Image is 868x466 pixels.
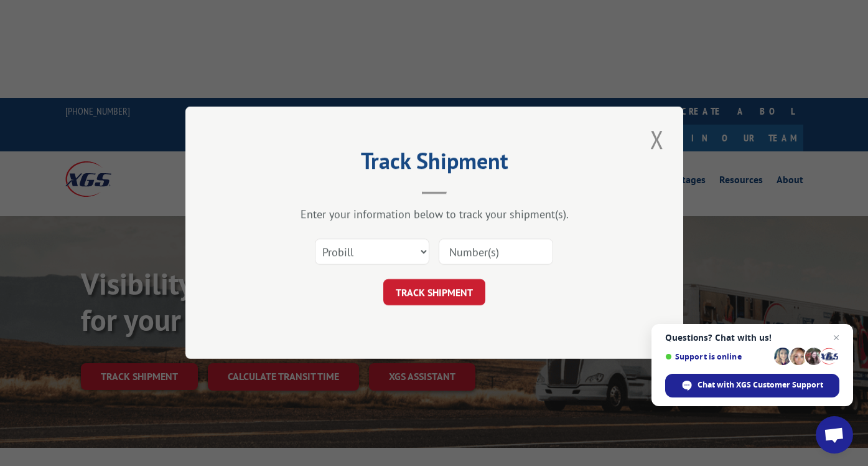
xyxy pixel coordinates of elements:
button: TRACK SHIPMENT [383,280,485,306]
div: Enter your information below to track your shipment(s). [248,207,621,222]
span: Chat with XGS Customer Support [698,379,823,391]
input: Number(s) [439,239,553,265]
h2: Track Shipment [248,152,621,176]
button: Close modal [646,122,668,156]
span: Questions? Chat with us! [665,333,839,343]
span: Chat with XGS Customer Support [665,374,839,397]
a: Open chat [816,416,853,454]
span: Support is online [665,352,770,361]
